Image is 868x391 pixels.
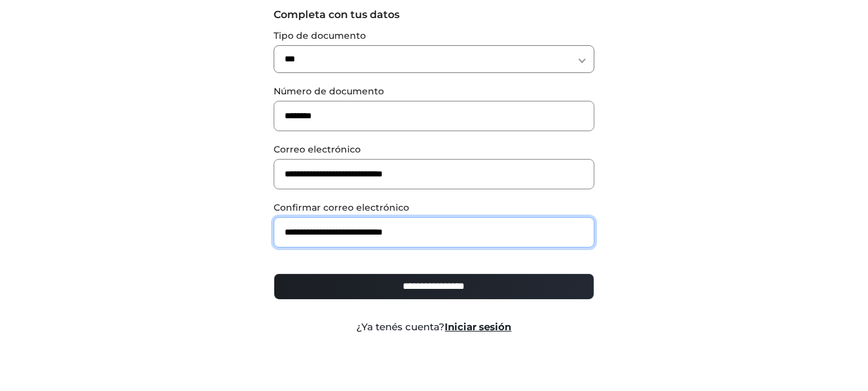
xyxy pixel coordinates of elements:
[274,201,594,215] label: Confirmar correo electrónico
[274,7,594,23] label: Completa con tus datos
[445,321,512,333] a: Iniciar sesión
[274,85,594,98] label: Número de documento
[274,143,594,156] label: Correo electrónico
[264,320,604,335] div: ¿Ya tenés cuenta?
[274,29,594,43] label: Tipo de documento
